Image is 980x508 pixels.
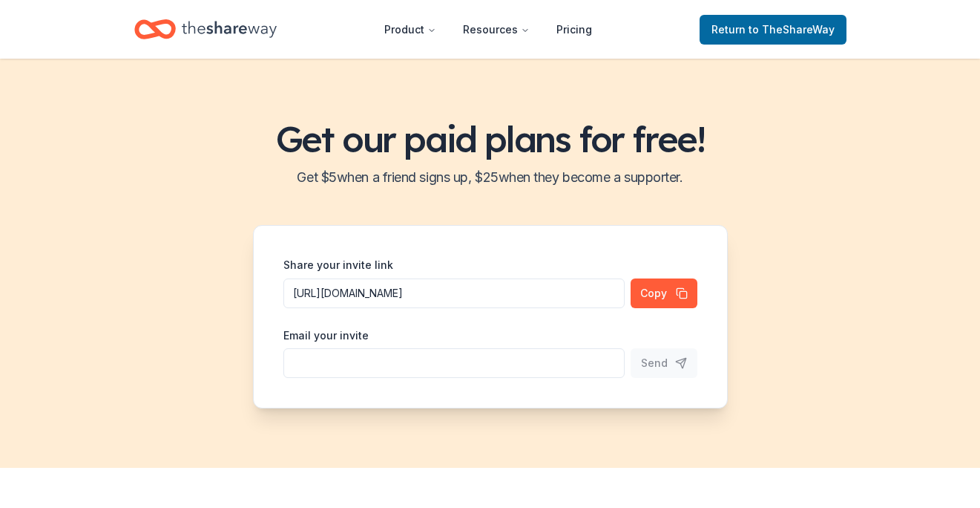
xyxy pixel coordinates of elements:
h2: Get $ 5 when a friend signs up, $ 25 when they become a supporter. [18,166,962,189]
a: Pricing [545,15,604,45]
span: to TheShareWay [749,23,835,36]
a: Home [134,12,277,47]
nav: Main [372,12,604,47]
button: Product [372,15,448,45]
button: Copy [631,279,697,308]
span: Return [711,21,835,39]
a: Returnto TheShareWay [700,15,846,45]
label: Email your invite [283,328,369,343]
label: Share your invite link [283,258,393,273]
h1: Get our paid plans for free! [18,118,962,160]
button: Resources [451,15,542,45]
